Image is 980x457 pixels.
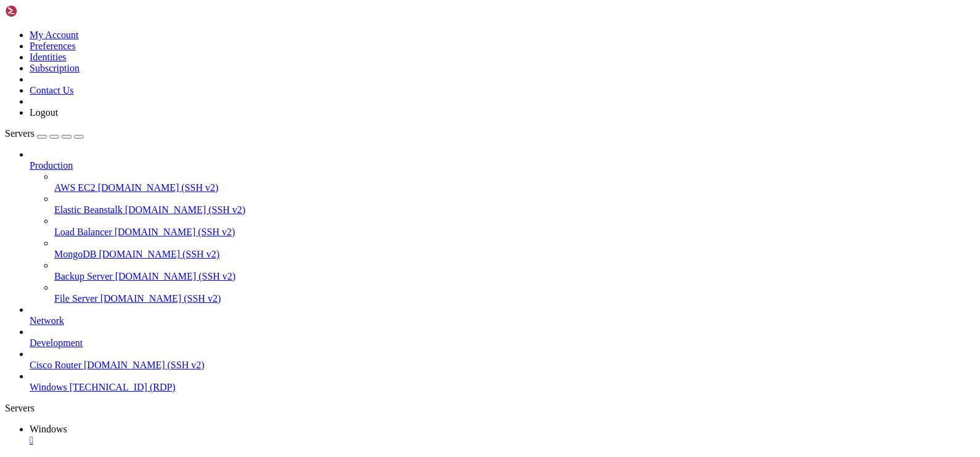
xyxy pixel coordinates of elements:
span: Production [30,160,73,171]
a: Subscription [30,63,80,73]
span: Servers [5,128,35,139]
li: AWS EC2 [DOMAIN_NAME] (SSH v2) [54,171,975,193]
li: Network [30,304,975,326]
a: Load Balancer [DOMAIN_NAME] (SSH v2) [54,227,975,238]
a: AWS EC2 [DOMAIN_NAME] (SSH v2) [54,182,975,193]
a: Production [30,160,975,171]
span: Development [30,338,83,348]
span: Backup Server [54,271,113,281]
a: Windows [30,424,975,446]
a: File Server [DOMAIN_NAME] (SSH v2) [54,293,975,304]
span: [DOMAIN_NAME] (SSH v2) [99,249,219,259]
a: Logout [30,107,58,118]
a: MongoDB [DOMAIN_NAME] (SSH v2) [54,249,975,260]
li: File Server [DOMAIN_NAME] (SSH v2) [54,282,975,304]
a: Network [30,315,975,326]
li: Elastic Beanstalk [DOMAIN_NAME] (SSH v2) [54,193,975,216]
div: Servers [5,403,975,414]
a: Backup Server [DOMAIN_NAME] (SSH v2) [54,271,975,282]
a: Development [30,338,975,349]
a: Elastic Beanstalk [DOMAIN_NAME] (SSH v2) [54,204,975,216]
span: [DOMAIN_NAME] (SSH v2) [125,204,246,215]
span: [DOMAIN_NAME] (SSH v2) [100,293,221,304]
span: [DOMAIN_NAME] (SSH v2) [98,182,219,193]
li: Cisco Router [DOMAIN_NAME] (SSH v2) [30,349,975,371]
a: My Account [30,30,79,40]
span: Elastic Beanstalk [54,204,123,215]
span: [DOMAIN_NAME] (SSH v2) [84,360,205,370]
a: Windows [TECHNICAL_ID] (RDP) [30,382,975,393]
li: Backup Server [DOMAIN_NAME] (SSH v2) [54,260,975,282]
a: Cisco Router [DOMAIN_NAME] (SSH v2) [30,360,975,371]
img: Shellngn [5,5,76,17]
li: Development [30,326,975,349]
span: [DOMAIN_NAME] (SSH v2) [115,227,235,237]
span: Windows [30,382,67,392]
span: Cisco Router [30,360,81,370]
span: [DOMAIN_NAME] (SSH v2) [115,271,236,281]
span: File Server [54,293,98,304]
a: Identities [30,52,67,62]
span: MongoDB [54,249,96,259]
a: Preferences [30,41,76,51]
span: Load Balancer [54,227,112,237]
a:  [30,435,975,446]
span: Windows [30,424,67,434]
li: Load Balancer [DOMAIN_NAME] (SSH v2) [54,216,975,238]
span: [TECHNICAL_ID] (RDP) [70,382,176,392]
li: MongoDB [DOMAIN_NAME] (SSH v2) [54,238,975,260]
li: Production [30,149,975,304]
li: Windows [TECHNICAL_ID] (RDP) [30,371,975,393]
a: Contact Us [30,85,74,95]
span: Network [30,315,64,326]
a: Servers [5,128,84,139]
span: AWS EC2 [54,182,96,193]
